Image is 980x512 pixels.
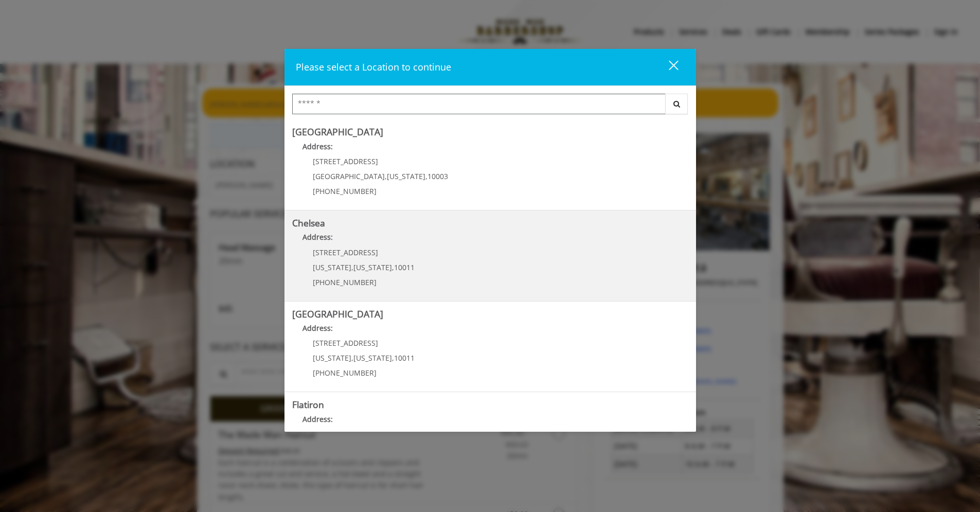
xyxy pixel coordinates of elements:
span: [STREET_ADDRESS] [313,156,378,166]
span: [US_STATE] [387,171,425,181]
span: [STREET_ADDRESS] [313,338,378,348]
b: Address: [302,232,333,242]
b: Chelsea [292,217,325,229]
span: , [351,353,353,363]
span: , [351,262,353,272]
div: close dialog [657,60,678,75]
span: [PHONE_NUMBER] [313,186,377,196]
input: Search Center [292,94,666,114]
span: , [392,353,394,363]
span: [GEOGRAPHIC_DATA] [313,171,385,181]
b: [GEOGRAPHIC_DATA] [292,308,383,320]
b: Address: [302,142,333,151]
span: [PHONE_NUMBER] [313,368,377,378]
span: [PHONE_NUMBER] [313,277,377,287]
span: [US_STATE] [353,262,392,272]
b: Address: [302,323,333,333]
b: Flatiron [292,398,324,411]
span: [US_STATE] [313,353,351,363]
span: , [385,171,387,181]
span: , [425,171,427,181]
button: close dialog [650,57,685,78]
div: Center Select [292,94,688,119]
span: 10011 [394,353,415,363]
span: [US_STATE] [353,353,392,363]
span: [US_STATE] [313,262,351,272]
span: 10011 [394,262,415,272]
span: Please select a Location to continue [296,61,451,73]
span: [STREET_ADDRESS] [313,248,378,257]
i: Search button [671,100,683,108]
span: , [392,262,394,272]
b: [GEOGRAPHIC_DATA] [292,126,383,138]
b: Address: [302,414,333,424]
span: 10003 [427,171,448,181]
